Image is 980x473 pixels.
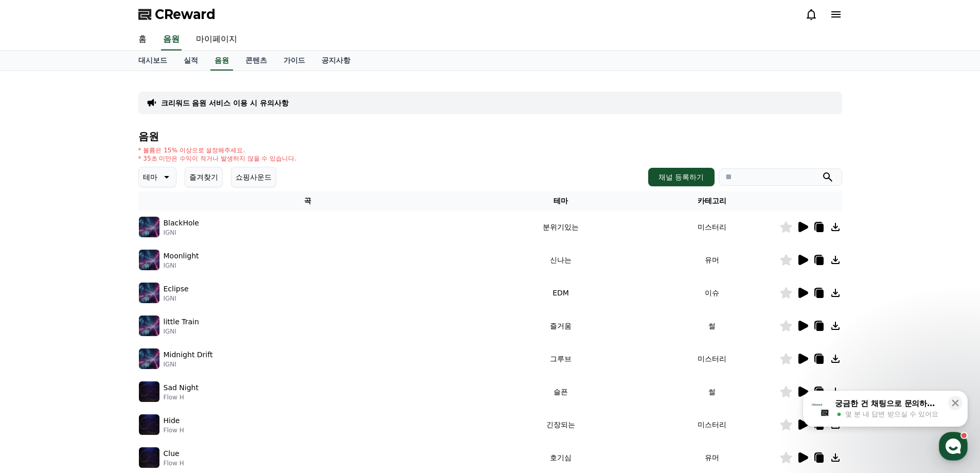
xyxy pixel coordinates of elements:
p: IGNI [164,229,199,237]
button: 쇼핑사운드 [231,167,276,187]
a: 설정 [133,326,198,352]
td: 그루브 [477,342,644,375]
p: 테마 [143,170,157,184]
p: Hide [164,415,180,426]
p: Eclipse [164,284,189,294]
img: music [139,348,159,369]
a: 공지사항 [313,51,359,71]
p: BlackHole [164,218,199,229]
p: Flow H [164,459,184,467]
span: 설정 [159,342,171,350]
p: Midnight Drift [164,349,213,360]
td: 신나는 [477,243,644,276]
button: 테마 [138,167,176,187]
td: 슬픈 [477,375,644,408]
a: 콘텐츠 [237,51,275,71]
p: Flow H [164,426,184,434]
td: 썰 [645,375,779,408]
td: 긴장되는 [477,408,644,441]
td: 미스터리 [645,211,779,243]
img: music [139,381,159,402]
a: 실적 [175,51,206,71]
th: 카테고리 [645,191,779,211]
a: 홈 [3,326,68,352]
td: EDM [477,276,644,309]
p: * 35초 미만은 수익이 적거나 발생하지 않을 수 있습니다. [138,154,297,163]
p: IGNI [164,327,199,336]
img: music [139,447,159,468]
p: IGNI [164,294,189,303]
span: CReward [155,6,216,23]
p: IGNI [164,360,213,369]
img: music [139,250,159,270]
a: 크리워드 음원 서비스 이용 시 유의사항 [161,98,289,108]
a: 홈 [130,29,155,50]
a: 음원 [210,51,233,71]
td: 유머 [645,243,779,276]
td: 즐거움 [477,309,644,342]
span: 대화 [94,342,106,351]
img: music [139,283,159,303]
p: Moonlight [164,251,199,261]
a: 대화 [68,326,133,352]
a: 대시보드 [130,51,175,71]
p: little Train [164,317,199,327]
p: * 볼륨은 15% 이상으로 설정해주세요. [138,146,297,154]
img: music [139,316,159,336]
th: 곡 [138,191,477,211]
a: 마이페이지 [188,29,245,50]
td: 이슈 [645,276,779,309]
img: music [139,414,159,435]
img: music [139,217,159,237]
span: 홈 [32,342,39,350]
td: 썰 [645,309,779,342]
p: IGNI [164,261,199,270]
p: Clue [164,448,180,459]
a: 가이드 [275,51,313,71]
p: Sad Night [164,382,199,393]
td: 분위기있는 [477,211,644,243]
button: 채널 등록하기 [648,168,714,186]
button: 즐겨찾기 [185,167,223,187]
td: 미스터리 [645,408,779,441]
td: 미스터리 [645,342,779,375]
th: 테마 [477,191,644,211]
a: 음원 [161,29,182,50]
a: CReward [138,6,216,23]
p: Flow H [164,393,199,401]
h4: 음원 [138,131,842,142]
